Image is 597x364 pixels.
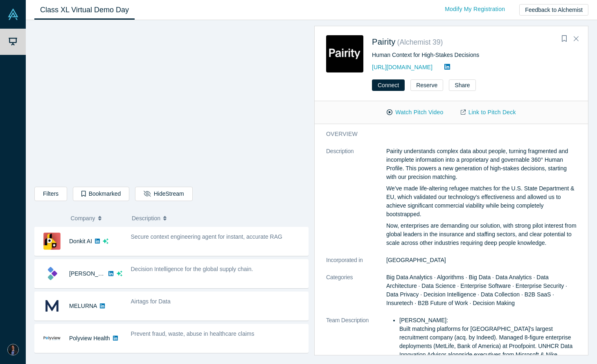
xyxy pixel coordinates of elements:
li: [PERSON_NAME]: Built matching platforms for [GEOGRAPHIC_DATA]'s largest recruitment company (acq.... [399,316,577,359]
span: Prevent fraud, waste, abuse in healthcare claims [131,330,255,337]
button: Close [570,32,582,45]
a: Pairity [372,37,396,46]
h3: overview [326,130,565,138]
a: [URL][DOMAIN_NAME] [372,64,433,70]
button: Bookmarked [73,187,129,201]
dd: [GEOGRAPHIC_DATA] [386,256,577,265]
div: Human Context for High-Stakes Decisions [372,51,577,59]
a: [PERSON_NAME] [69,270,116,277]
img: Sunil Kunisetty's Account [7,344,19,355]
a: Class XL Virtual Demo Day [34,0,135,20]
span: Company [71,210,95,227]
button: Bookmark [559,33,570,45]
img: Alchemist Vault Logo [7,9,19,20]
a: Link to Pitch Deck [452,105,525,120]
button: Watch Pitch Video [378,105,452,120]
span: Secure context engineering agent for instant, accurate RAG [131,233,282,240]
p: Now, enterprises are demanding our solution, with strong pilot interest from global leaders in th... [386,222,577,247]
a: Polyview Health [69,335,110,341]
button: Company [71,210,124,227]
button: HideStream [135,187,192,201]
img: Pairity's Logo [326,35,363,72]
a: Modify My Registration [436,2,514,16]
small: ( Alchemist 39 ) [397,38,443,46]
img: Polyview Health's Logo [43,330,61,347]
span: Decision Intelligence for the global supply chain. [131,266,253,272]
span: Big Data Analytics · Algorithms · Big Data · Data Analytics · Data Architecture · Data Science · ... [386,274,567,306]
button: Description [132,210,303,227]
p: We’ve made life-altering refugee matches for the U.S. State Department & EU, which validated our ... [386,184,577,219]
dt: Categories [326,273,386,316]
img: Kimaru AI's Logo [43,265,61,282]
svg: dsa ai sparkles [103,238,108,244]
dt: Description [326,147,386,256]
svg: dsa ai sparkles [117,271,122,276]
iframe: Alchemist Class XL Demo Day: Vault [35,27,308,181]
button: Share [449,79,475,91]
button: Feedback to Alchemist [519,4,588,16]
a: MELURNA [69,303,97,309]
button: Reserve [410,79,443,91]
img: MELURNA's Logo [43,297,61,314]
button: Filters [34,187,67,201]
span: Description [132,210,160,227]
a: Donkit AI [69,238,92,244]
span: Airtags for Data [131,298,171,305]
p: Pairity understands complex data about people, turning fragmented and incomplete information into... [386,147,577,181]
img: Donkit AI's Logo [43,233,61,250]
button: Connect [372,79,405,91]
dt: Incorporated in [326,256,386,273]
